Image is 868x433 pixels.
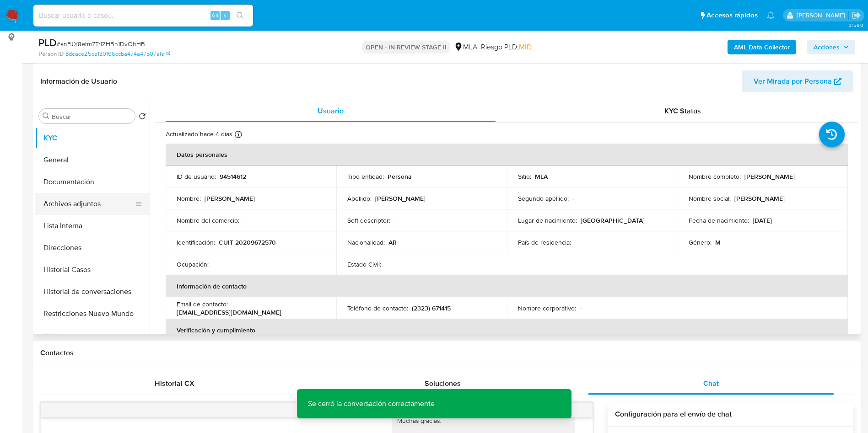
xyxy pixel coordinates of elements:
p: Segundo apellido : [518,194,569,203]
p: Identificación : [177,238,215,246]
p: ID de usuario : [177,172,216,181]
p: [PERSON_NAME] [375,194,426,203]
p: 94514612 [220,172,246,181]
p: Actualizado hace 4 días [166,130,232,139]
button: Restricciones Nuevo Mundo [35,303,150,325]
a: 8deace25ce130166ccba474a47b07afe [65,50,170,58]
button: Buscar [43,112,50,120]
p: AR [388,238,397,246]
p: OPEN - IN REVIEW STAGE II [362,41,450,53]
button: KYC [35,127,150,149]
span: MID [519,42,532,52]
p: CUIT 20209672570 [219,238,276,246]
p: Sitio : [518,172,531,181]
button: Historial Casos [35,259,150,281]
p: - [575,238,577,246]
a: Salir [852,11,861,20]
div: MLA [454,42,477,52]
span: Chat [703,378,719,389]
button: Acciones [807,40,855,54]
button: CVU [35,325,150,347]
p: [DATE] [753,216,772,225]
p: Género : [689,238,712,246]
p: Se cerró la conversación correctamente [297,389,446,418]
button: Archivos adjuntos [35,193,142,215]
p: Fecha de nacimiento : [689,216,749,225]
a: Notificaciones [767,11,775,19]
p: Nombre corporativo : [518,304,576,312]
span: Usuario [318,106,344,116]
p: Ocupación : [177,260,209,268]
span: Riesgo PLD: [481,42,532,52]
button: Documentación [35,171,150,193]
p: Nombre completo : [689,172,741,181]
button: General [35,149,150,171]
p: - [385,260,387,268]
p: [PERSON_NAME] [205,194,255,203]
span: Soluciones [425,378,461,389]
th: Verificación y cumplimiento [166,319,848,341]
p: Soft descriptor : [347,216,390,225]
button: AML Data Collector [728,40,796,54]
p: [GEOGRAPHIC_DATA] [581,216,645,225]
p: Teléfono de contacto : [347,304,408,312]
p: Email de contacto : [177,300,228,308]
p: - [572,194,574,203]
span: KYC Status [664,106,701,116]
button: Ver Mirada por Persona [742,70,853,92]
button: Volver al orden por defecto [139,112,146,123]
p: Persona [388,172,412,181]
span: Ver Mirada por Persona [754,70,832,92]
input: Buscar [52,112,131,121]
button: search-icon [231,9,249,22]
p: - [580,304,582,312]
b: Person ID [38,50,64,58]
p: - [243,216,245,225]
p: Lugar de nacimiento : [518,216,577,225]
button: Lista Interna [35,215,150,237]
p: País de residencia : [518,238,571,246]
p: - [394,216,396,225]
h1: Contactos [40,348,853,358]
p: Nacionalidad : [347,238,385,246]
button: Direcciones [35,237,150,259]
p: Nombre : [177,194,201,203]
p: valeria.duch@mercadolibre.com [797,11,848,20]
b: AML Data Collector [734,40,790,54]
p: Apellido : [347,194,372,203]
input: Buscar usuario o caso... [33,10,253,21]
p: Estado Civil : [347,260,381,268]
span: Historial CX [155,378,194,389]
span: Alt [211,11,219,20]
p: MLA [535,172,548,181]
h1: Información de Usuario [40,77,117,86]
p: [PERSON_NAME] [744,172,795,181]
p: Nombre social : [689,194,731,203]
button: Historial de conversaciones [35,281,150,303]
th: Datos personales [166,144,848,166]
span: Accesos rápidos [706,11,758,20]
p: Nombre del comercio : [177,216,239,225]
span: s [224,11,226,20]
p: (2323) 671415 [412,304,451,312]
p: [EMAIL_ADDRESS][DOMAIN_NAME] [177,308,281,316]
p: [PERSON_NAME] [734,194,785,203]
span: # anFJX8etm7Tr1ZHBn1DvOhHB [57,39,145,48]
th: Información de contacto [166,275,848,297]
span: Acciones [814,40,840,54]
span: 3.158.0 [849,21,863,29]
b: PLD [38,35,57,50]
p: - [212,260,214,268]
h3: Configuración para el envío de chat [615,410,846,419]
p: M [715,238,721,246]
p: Tipo entidad : [347,172,384,181]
